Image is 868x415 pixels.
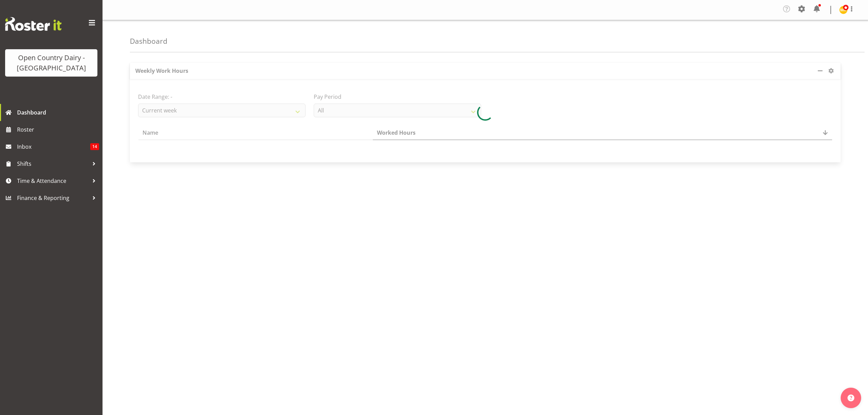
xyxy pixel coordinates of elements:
[17,107,99,118] span: Dashboard
[847,394,854,401] img: help-xxl-2.png
[17,159,89,169] span: Shifts
[90,143,99,150] span: 14
[5,17,62,31] img: Rosterit website logo
[12,53,91,73] div: Open Country Dairy - [GEOGRAPHIC_DATA]
[839,6,847,14] img: milk-reception-awarua7542.jpg
[17,142,90,152] span: Inbox
[17,176,89,186] span: Time & Attendance
[17,124,99,135] span: Roster
[130,37,167,45] h4: Dashboard
[17,193,89,203] span: Finance & Reporting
